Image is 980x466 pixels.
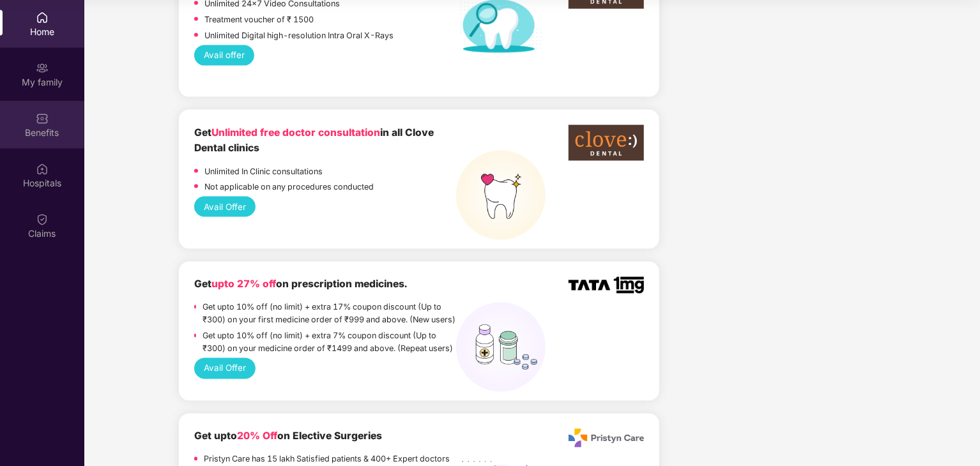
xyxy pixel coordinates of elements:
[569,429,643,447] img: Pristyn_Care_Logo%20(1).png
[569,277,643,294] img: TATA_1mg_Logo.png
[211,278,276,290] span: upto 27% off
[204,29,394,42] p: Unlimited Digital high-resolution Intra Oral X-Rays
[194,278,407,290] b: Get on prescription medicines.
[194,197,256,217] button: Avail Offer
[36,62,49,75] img: svg+xml;base64,PHN2ZyB3aWR0aD0iMjAiIGhlaWdodD0iMjAiIHZpZXdCb3g9IjAgMCAyMCAyMCIgZmlsbD0ibm9uZSIgeG...
[36,112,49,125] img: svg+xml;base64,PHN2ZyBpZD0iQmVuZWZpdHMiIHhtbG5zPSJodHRwOi8vd3d3LnczLm9yZy8yMDAwL3N2ZyIgd2lkdGg9Ij...
[456,303,546,392] img: medicines%20(1).png
[36,11,49,24] img: svg+xml;base64,PHN2ZyBpZD0iSG9tZSIgeG1sbnM9Imh0dHA6Ly93d3cudzMub3JnLzIwMDAvc3ZnIiB3aWR0aD0iMjAiIG...
[194,358,256,379] button: Avail Offer
[204,181,374,193] p: Not applicable on any procedures conducted
[211,126,380,139] span: Unlimited free doctor consultation
[194,45,255,66] button: Avail offer
[204,13,314,26] p: Treatment voucher of ₹ 1500
[36,213,49,226] img: svg+xml;base64,PHN2ZyBpZD0iQ2xhaW0iIHhtbG5zPSJodHRwOi8vd3d3LnczLm9yZy8yMDAwL3N2ZyIgd2lkdGg9IjIwIi...
[194,430,382,442] b: Get upto on Elective Surgeries
[203,330,457,356] p: Get upto 10% off (no limit) + extra 7% coupon discount (Up to ₹300) on your medicine order of ₹14...
[204,165,323,178] p: Unlimited In Clinic consultations
[569,125,643,161] img: clove-dental%20png.png
[203,301,457,327] p: Get upto 10% off (no limit) + extra 17% coupon discount (Up to ₹300) on your first medicine order...
[237,430,277,442] span: 20% Off
[36,163,49,176] img: svg+xml;base64,PHN2ZyBpZD0iSG9zcGl0YWxzIiB4bWxucz0iaHR0cDovL3d3dy53My5vcmcvMjAwMC9zdmciIHdpZHRoPS...
[194,126,434,154] b: Get in all Clove Dental clinics
[456,151,546,240] img: teeth%20high.png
